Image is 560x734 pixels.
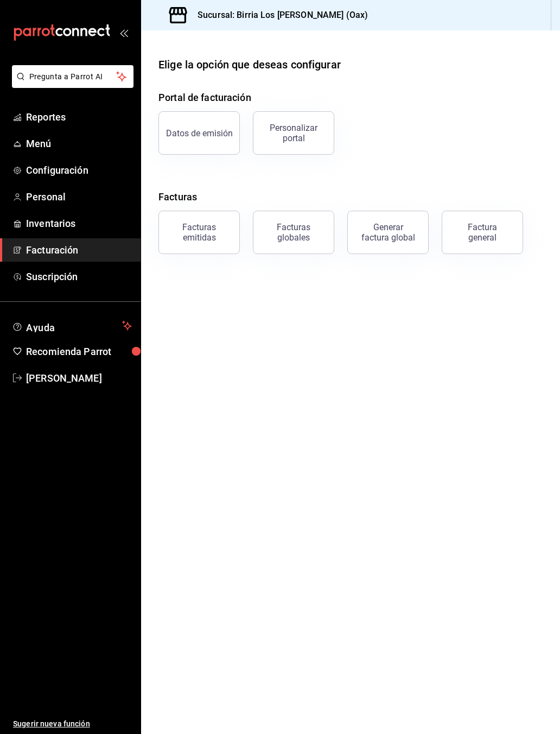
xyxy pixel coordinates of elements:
[26,243,132,257] span: Facturación
[455,222,510,243] div: Factura general
[253,211,334,254] button: Facturas globales
[260,123,327,143] div: Personalizar portal
[26,136,132,151] span: Menú
[189,9,368,22] h3: Sucursal: Birria Los [PERSON_NAME] (Oax)
[26,269,132,284] span: Suscripción
[158,111,240,155] button: Datos de emisión
[26,371,132,385] span: [PERSON_NAME]
[26,216,132,231] span: Inventarios
[12,65,133,88] button: Pregunta a Parrot AI
[26,189,132,204] span: Personal
[347,211,429,254] button: Generar factura global
[166,222,233,243] div: Facturas emitidas
[26,110,132,124] span: Reportes
[26,163,132,178] span: Configuración
[26,319,118,332] span: Ayuda
[442,211,523,254] button: Factura general
[13,718,132,730] span: Sugerir nueva función
[158,56,341,73] div: Elige la opción que deseas configurar
[8,79,133,90] a: Pregunta a Parrot AI
[158,189,543,204] h4: Facturas
[29,71,117,83] span: Pregunta a Parrot AI
[26,344,132,359] span: Recomienda Parrot
[361,222,415,243] div: Generar factura global
[119,28,128,37] button: open_drawer_menu
[158,211,240,254] button: Facturas emitidas
[253,111,334,155] button: Personalizar portal
[166,128,233,138] div: Datos de emisión
[158,90,543,105] h4: Portal de facturación
[260,222,327,243] div: Facturas globales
